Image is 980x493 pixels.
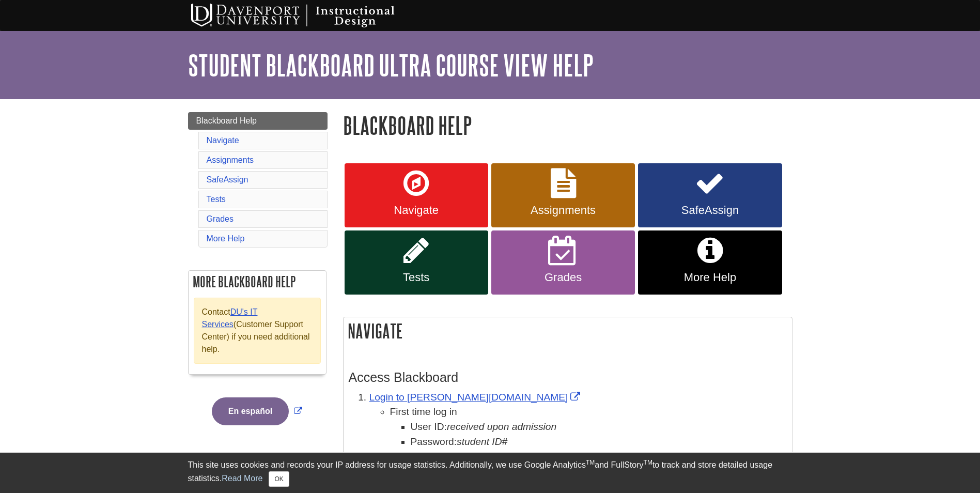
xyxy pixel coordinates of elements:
a: Link opens in new window [209,407,305,415]
a: Navigate [207,136,239,145]
a: SafeAssign [207,175,248,184]
span: Tests [352,271,480,284]
span: Blackboard Help [196,116,257,125]
a: SafeAssign [638,163,782,227]
a: Blackboard Help [188,112,328,130]
h2: Navigate [344,317,792,345]
a: Assignments [207,156,254,164]
span: SafeAssign [646,204,774,217]
a: Grades [491,230,635,295]
h1: Blackboard Help [343,112,792,138]
em: student ID# [457,436,507,447]
a: More Help [638,230,782,295]
span: More Help [646,271,774,284]
h2: More Blackboard Help [189,271,326,292]
a: Assignments [491,163,635,227]
span: Grades [499,271,627,284]
li: User ID: [411,420,787,435]
a: Grades [207,214,234,223]
div: This site uses cookies and records your IP address for usage statistics. Additionally, we use Goo... [188,459,792,487]
a: Tests [207,195,226,204]
span: Assignments [499,204,627,217]
sup: TM [586,459,595,466]
img: Blackboard [556,450,601,481]
h3: Access Blackboard [349,370,787,385]
button: En español [212,397,289,425]
span: Navigate [352,204,480,217]
a: Link opens in new window [369,392,583,403]
a: More Help [207,234,245,243]
sup: TM [644,459,652,466]
div: Guide Page Menu [188,112,328,443]
button: Close [269,471,289,487]
a: Navigate [345,163,488,227]
a: Student Blackboard Ultra Course View Help [188,49,594,81]
i: received upon admission [447,421,556,432]
p: From the page, click [369,450,787,481]
img: Davenport University Instructional Design [183,3,431,28]
li: Password: [411,435,787,450]
a: Read More [222,474,262,483]
div: Contact (Customer Support Center) if you need additional help. [194,298,321,364]
li: First time log in [390,405,787,449]
a: Tests [345,230,488,295]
